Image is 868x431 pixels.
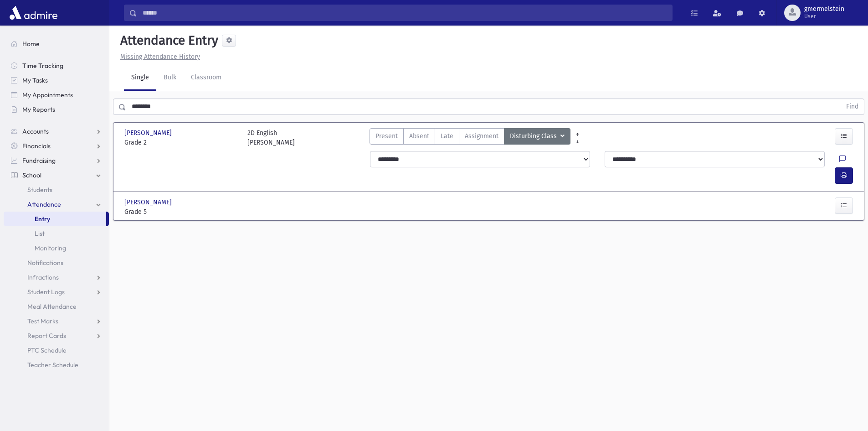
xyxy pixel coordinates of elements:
a: Classroom [184,65,229,91]
span: Teacher Schedule [27,361,78,369]
a: Infractions [4,270,109,285]
a: My Reports [4,102,109,117]
span: Fundraising [22,156,56,165]
span: Notifications [27,259,63,267]
span: School [22,171,41,179]
a: School [4,168,109,182]
a: Teacher Schedule [4,358,109,372]
span: Assignment [465,131,498,141]
u: Missing Attendance History [120,53,200,61]
span: Test Marks [27,317,58,325]
span: Grade 5 [124,207,238,217]
span: Financials [22,142,51,150]
span: Report Cards [27,332,66,340]
a: Monitoring [4,241,109,255]
span: Infractions [27,273,59,281]
div: 2D English [PERSON_NAME] [247,128,295,147]
a: Bulk [156,65,184,91]
span: Students [27,186,52,194]
span: [PERSON_NAME] [124,128,174,138]
span: Absent [409,131,429,141]
span: PTC Schedule [27,346,67,354]
span: Present [375,131,398,141]
span: Grade 2 [124,138,238,147]
a: Attendance [4,197,109,212]
a: PTC Schedule [4,343,109,358]
a: Entry [4,212,106,226]
a: Fundraising [4,153,109,168]
span: gmermelstein [804,5,844,13]
span: Attendance [27,200,61,208]
button: Disturbing Class [504,128,570,145]
a: Notifications [4,255,109,270]
div: AttTypes [370,128,570,147]
button: Find [841,99,864,114]
a: Missing Attendance History [117,53,200,61]
a: List [4,226,109,241]
span: Accounts [22,127,49,135]
span: My Tasks [22,76,48,84]
span: User [804,13,844,20]
a: Students [4,182,109,197]
a: Home [4,36,109,51]
a: Test Marks [4,314,109,328]
a: Single [124,65,156,91]
a: My Tasks [4,73,109,88]
span: Student Logs [27,288,65,296]
img: AdmirePro [7,4,60,22]
span: My Reports [22,105,55,114]
span: Late [441,131,453,141]
span: Meal Attendance [27,302,77,311]
a: Report Cards [4,328,109,343]
span: My Appointments [22,91,73,99]
span: Entry [35,215,50,223]
a: Financials [4,139,109,153]
a: Student Logs [4,285,109,299]
a: My Appointments [4,88,109,102]
a: Accounts [4,124,109,139]
span: List [35,229,45,238]
input: Search [137,5,672,21]
h5: Attendance Entry [117,33,218,48]
span: Disturbing Class [510,131,559,141]
a: Meal Attendance [4,299,109,314]
span: Time Tracking [22,62,63,70]
span: Home [22,40,40,48]
a: Time Tracking [4,58,109,73]
span: [PERSON_NAME] [124,197,174,207]
span: Monitoring [35,244,66,252]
